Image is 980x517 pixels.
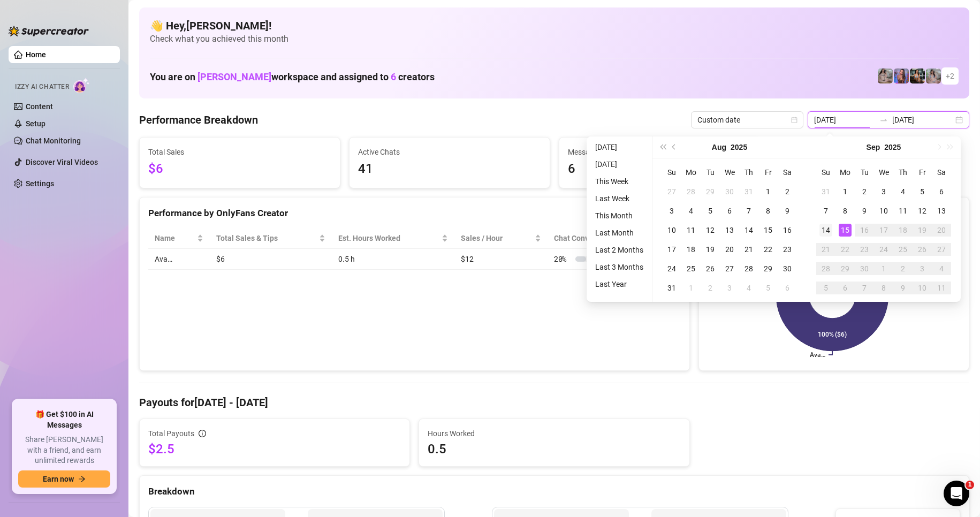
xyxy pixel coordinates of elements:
[704,243,717,256] div: 19
[9,26,89,36] img: logo-BBDzfeDw.svg
[148,159,331,179] span: $6
[816,182,835,201] td: 2025-08-31
[819,185,832,198] div: 31
[814,114,875,126] input: Start date
[723,224,736,237] div: 13
[916,224,929,237] div: 19
[704,282,717,294] div: 2
[685,224,697,237] div: 11
[26,179,54,188] a: Settings
[685,243,697,256] div: 18
[839,204,852,217] div: 8
[681,221,701,240] td: 2025-08-11
[681,182,701,201] td: 2025-07-28
[681,259,701,278] td: 2025-08-25
[591,141,648,154] li: [DATE]
[935,204,948,217] div: 13
[720,182,739,201] td: 2025-07-30
[897,282,909,294] div: 9
[835,182,855,201] td: 2025-09-01
[877,204,890,217] div: 10
[731,136,747,158] button: Choose a year
[199,430,206,437] span: info-circle
[858,262,871,275] div: 30
[662,278,681,298] td: 2025-08-31
[910,69,925,83] img: Ava
[723,243,736,256] div: 20
[139,395,969,410] h4: Payouts for [DATE] - [DATE]
[742,282,755,294] div: 4
[26,102,53,111] a: Content
[358,159,541,179] span: 41
[874,278,893,298] td: 2025-10-08
[855,221,874,240] td: 2025-09-16
[662,259,681,278] td: 2025-08-24
[877,262,890,275] div: 1
[944,481,969,506] iframe: Intercom live chat
[819,282,832,294] div: 5
[681,201,701,221] td: 2025-08-04
[18,435,110,466] span: Share [PERSON_NAME] with a friend, and earn unlimited rewards
[701,201,720,221] td: 2025-08-05
[358,146,541,158] span: Active Chats
[461,232,533,244] span: Sales / Hour
[723,282,736,294] div: 3
[685,185,697,198] div: 28
[932,259,951,278] td: 2025-10-04
[685,204,697,217] div: 4
[148,228,210,249] th: Name
[148,249,210,270] td: Ava…
[332,249,455,270] td: 0.5 h
[681,240,701,259] td: 2025-08-18
[877,243,890,256] div: 24
[148,206,681,221] div: Performance by OnlyFans Creator
[867,136,880,158] button: Choose a month
[839,243,852,256] div: 22
[18,409,110,430] span: 🎁 Get $100 in AI Messages
[781,262,794,275] div: 30
[781,243,794,256] div: 23
[391,71,396,82] span: 6
[879,116,888,124] span: to
[913,259,932,278] td: 2025-10-03
[781,282,794,294] div: 6
[858,243,871,256] div: 23
[893,240,913,259] td: 2025-09-25
[926,69,941,83] img: Daisy
[739,163,758,182] th: Th
[878,69,893,83] img: Daisy
[835,240,855,259] td: 2025-09-22
[591,192,648,205] li: Last Week
[18,470,110,488] button: Earn nowarrow-right
[662,163,681,182] th: Su
[742,204,755,217] div: 7
[778,163,797,182] th: Sa
[704,204,717,217] div: 5
[197,71,271,82] span: [PERSON_NAME]
[778,278,797,298] td: 2025-09-06
[781,224,794,237] div: 16
[819,224,832,237] div: 14
[946,70,954,82] span: + 2
[884,136,901,158] button: Choose a year
[835,278,855,298] td: 2025-10-06
[916,204,929,217] div: 12
[43,475,74,483] span: Earn now
[893,163,913,182] th: Th
[73,78,90,93] img: AI Chatter
[742,243,755,256] div: 21
[819,262,832,275] div: 28
[855,201,874,221] td: 2025-09-09
[913,278,932,298] td: 2025-10-10
[874,201,893,221] td: 2025-09-10
[877,224,890,237] div: 17
[701,182,720,201] td: 2025-07-29
[893,201,913,221] td: 2025-09-11
[916,185,929,198] div: 5
[855,240,874,259] td: 2025-09-23
[762,224,774,237] div: 15
[739,182,758,201] td: 2025-07-31
[701,278,720,298] td: 2025-09-02
[897,204,909,217] div: 11
[665,282,678,294] div: 31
